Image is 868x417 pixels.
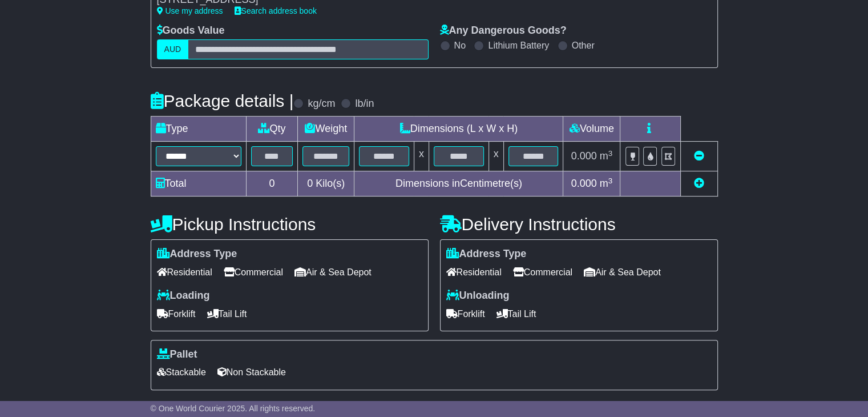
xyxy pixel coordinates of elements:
a: Remove this item [694,150,704,162]
span: Tail Lift [207,305,247,323]
label: Any Dangerous Goods? [440,25,567,37]
td: 0 [246,171,298,197]
span: 0.000 [571,178,597,189]
label: Address Type [446,248,527,260]
h4: Pickup Instructions [151,215,429,234]
td: Qty [246,117,298,142]
label: kg/cm [308,98,335,110]
span: Forklift [446,305,485,323]
label: AUD [157,39,189,59]
label: No [454,40,466,51]
td: Weight [298,117,354,142]
td: Dimensions in Centimetre(s) [354,171,563,197]
a: Search address book [235,6,317,15]
span: Commercial [224,263,283,281]
span: m [600,150,613,162]
span: 0 [307,178,313,189]
td: x [414,142,429,171]
sup: 3 [608,177,613,185]
label: Other [572,40,595,51]
label: Address Type [157,248,237,260]
a: Add new item [694,178,704,189]
td: Volume [563,117,620,142]
h4: Delivery Instructions [440,215,718,234]
span: Forklift [157,305,196,323]
span: Air & Sea Depot [294,263,372,281]
span: Stackable [157,363,206,381]
td: Kilo(s) [298,171,354,197]
label: Loading [157,290,210,302]
td: Dimensions (L x W x H) [354,117,563,142]
span: 0.000 [571,150,597,162]
label: lb/in [355,98,374,110]
span: Tail Lift [496,305,536,323]
span: m [600,178,613,189]
span: Residential [157,263,212,281]
td: Type [151,117,246,142]
span: Commercial [513,263,572,281]
sup: 3 [608,149,613,158]
span: © One World Courier 2025. All rights reserved. [151,404,316,413]
td: Total [151,171,246,197]
td: x [488,142,503,171]
label: Goods Value [157,25,225,37]
label: Lithium Battery [488,40,549,51]
label: Pallet [157,348,197,361]
h4: Package details | [151,91,294,110]
span: Air & Sea Depot [584,263,661,281]
span: Non Stackable [217,363,286,381]
a: Use my address [157,6,223,15]
label: Unloading [446,290,510,302]
span: Residential [446,263,502,281]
